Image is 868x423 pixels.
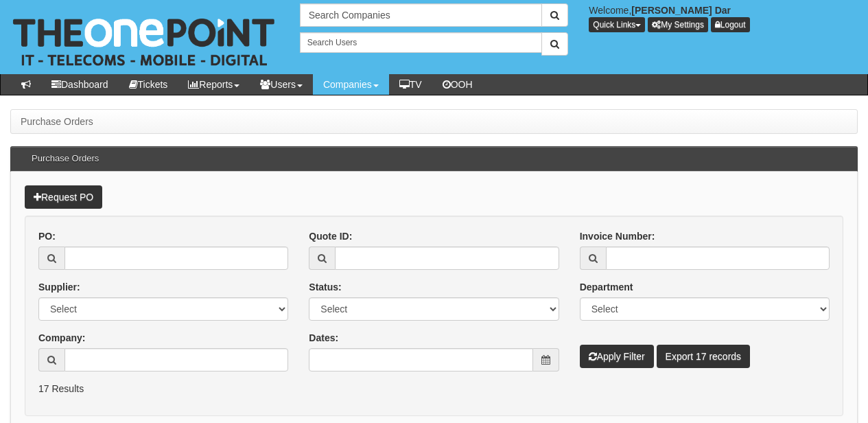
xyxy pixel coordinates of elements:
label: Quote ID: [309,229,352,243]
a: Dashboard [41,74,119,95]
input: Search Companies [300,3,543,27]
li: Purchase Orders [21,115,93,128]
button: Quick Links [589,17,645,32]
div: Welcome, [578,3,868,32]
label: Department [580,280,633,294]
button: Apply Filter [580,345,654,368]
a: Companies [313,74,389,95]
a: Request PO [25,185,102,209]
input: Search Users [300,32,543,53]
p: 17 Results [38,382,830,396]
a: TV [389,74,432,95]
a: Users [250,74,313,95]
a: My Settings [648,17,708,32]
b: [PERSON_NAME] Dar [631,5,731,16]
label: Supplier: [38,280,80,294]
a: Logout [711,17,750,32]
a: Reports [178,74,250,95]
label: PO: [38,229,56,243]
a: Export 17 records [657,345,751,368]
label: Company: [38,331,85,345]
label: Dates: [309,331,338,345]
h3: Purchase Orders [25,147,106,170]
label: Status: [309,280,341,294]
a: Tickets [119,74,178,95]
label: Invoice Number: [580,229,655,243]
a: OOH [432,74,483,95]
